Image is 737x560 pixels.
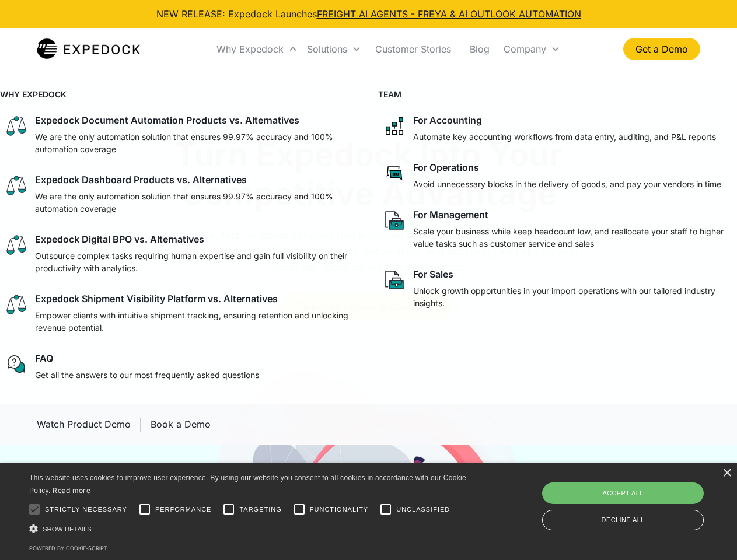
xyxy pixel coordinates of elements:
p: Unlock growth opportunities in your import operations with our tailored industry insights. [413,285,733,309]
img: paper and bag icon [383,268,406,292]
span: Show details [43,526,92,533]
a: Powered by cookie-script [29,545,107,551]
div: Book a Demo [151,418,211,430]
div: Show details [29,523,470,535]
div: For Sales [413,268,453,280]
div: Solutions [302,29,366,69]
img: rectangular chat bubble icon [383,162,406,185]
a: Book a Demo [151,414,211,435]
div: Why Expedock [212,29,302,69]
img: paper and bag icon [383,209,406,232]
div: For Management [413,209,488,220]
span: Targeting [239,505,281,514]
img: scale icon [5,293,28,316]
p: Get all the answers to our most frequently asked questions [35,369,259,381]
span: Functionality [310,505,368,514]
a: home [37,37,140,61]
iframe: Chat Widget [543,434,737,560]
p: We are the only automation solution that ensures 99.97% accuracy and 100% automation coverage [35,190,355,215]
p: Empower clients with intuitive shipment tracking, ensuring retention and unlocking revenue potent... [35,309,355,334]
div: Solutions [307,43,347,55]
div: Expedock Digital BPO vs. Alternatives [35,233,204,245]
div: Company [499,29,565,69]
a: Customer Stories [366,29,460,69]
div: Company [504,43,546,55]
div: Expedock Document Automation Products vs. Alternatives [35,114,299,126]
div: Expedock Dashboard Products vs. Alternatives [35,174,247,185]
div: For Accounting [413,114,482,126]
p: We are the only automation solution that ensures 99.97% accuracy and 100% automation coverage [35,131,355,155]
img: scale icon [5,233,28,257]
img: scale icon [5,174,28,197]
div: FAQ [35,352,53,364]
span: Strictly necessary [45,505,127,514]
a: open lightbox [37,414,131,435]
img: Expedock Logo [37,37,140,61]
p: Scale your business while keep headcount low, and reallocate your staff to higher value tasks suc... [413,225,733,250]
a: Get a Demo [623,38,700,60]
a: FREIGHT AI AGENTS - FREYA & AI OUTLOOK AUTOMATION [317,8,581,20]
span: Performance [155,505,212,514]
div: For Operations [413,162,479,173]
a: Read more [53,486,90,495]
p: Automate key accounting workflows from data entry, auditing, and P&L reports [413,131,716,143]
img: scale icon [5,114,28,138]
div: Why Expedock [216,43,284,55]
a: Blog [460,29,499,69]
div: NEW RELEASE: Expedock Launches [156,7,581,21]
p: Avoid unnecessary blocks in the delivery of goods, and pay your vendors in time [413,178,721,190]
div: Watch Product Demo [37,418,131,430]
span: This website uses cookies to improve user experience. By using our website you consent to all coo... [29,474,466,495]
div: Expedock Shipment Visibility Platform vs. Alternatives [35,293,278,304]
span: Unclassified [396,505,450,514]
img: regular chat bubble icon [5,352,28,376]
p: Outsource complex tasks requiring human expertise and gain full visibility on their productivity ... [35,250,355,274]
img: network like icon [383,114,406,138]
